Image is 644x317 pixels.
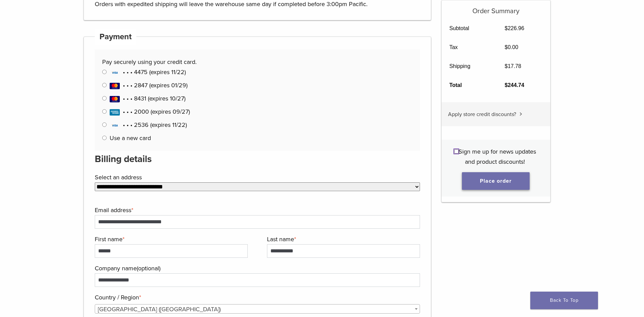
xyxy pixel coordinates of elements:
label: Use a new card [110,134,151,142]
span: $ [505,25,508,31]
img: MasterCard [110,83,120,89]
p: Pay securely using your credit card. [102,57,412,67]
h5: Order Summary [442,0,550,15]
span: $ [505,82,508,88]
label: Country / Region [95,292,419,302]
label: Last name [267,234,418,244]
th: Subtotal [442,19,497,38]
label: First name [95,234,246,244]
bdi: 226.96 [505,25,524,31]
label: Company name [95,263,419,273]
span: • • • 8431 (expires 10/27) [110,95,185,102]
bdi: 0.00 [505,44,518,50]
button: Place order [462,172,530,190]
th: Total [442,76,497,95]
input: Sign me up for news updates and product discounts! [454,149,459,154]
h4: Payment [95,29,137,45]
span: Sign me up for news updates and product discounts! [459,148,536,165]
label: Select an address [95,172,419,182]
span: • • • 2000 (expires 09/27) [110,108,190,115]
span: United States (US) [95,304,420,314]
label: Email address [95,205,419,215]
th: Shipping [442,57,497,76]
img: caret.svg [519,112,522,116]
h3: Billing details [95,151,420,167]
span: $ [505,63,508,69]
span: • • • 2847 (expires 01/29) [110,82,187,89]
img: MasterCard [110,96,120,103]
span: Country / Region [95,304,420,314]
span: • • • 4475 (expires 11/22) [110,68,186,76]
img: Visa [110,122,120,129]
a: Back To Top [530,292,598,309]
span: • • • 2536 (expires 11/22) [110,121,187,129]
bdi: 17.78 [505,63,521,69]
span: $ [505,44,508,50]
img: American Express [110,109,120,116]
th: Tax [442,38,497,57]
span: Apply store credit discounts? [448,111,516,118]
img: Visa [110,69,120,76]
bdi: 244.74 [505,82,524,88]
span: (optional) [137,265,160,272]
